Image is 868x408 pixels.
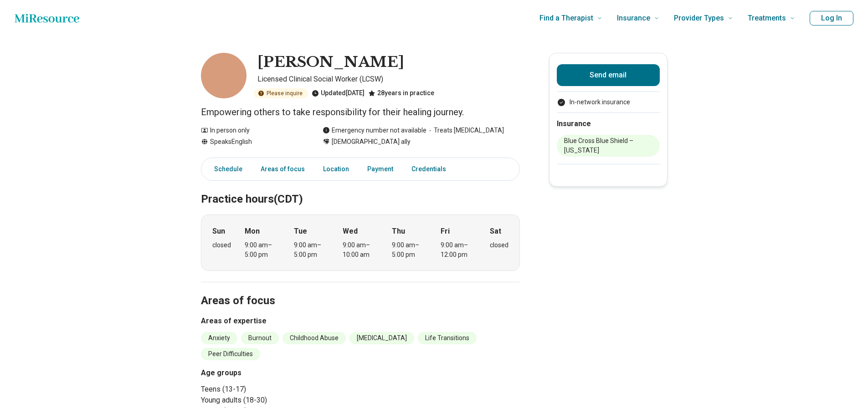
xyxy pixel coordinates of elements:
[201,332,237,344] li: Anxiety
[323,126,426,135] div: Emergency number not available
[201,367,357,378] h3: Age groups
[282,332,346,344] li: Childhood Abuse
[441,240,476,260] div: 9:00 am – 12:00 pm
[557,64,660,86] button: Send email
[241,332,279,344] li: Burnout
[201,137,304,147] div: Speaks English
[201,271,520,309] h2: Areas of focus
[201,126,304,135] div: In person only
[557,135,660,157] li: Blue Cross Blue Shield – [US_STATE]
[617,12,650,25] span: Insurance
[294,240,329,260] div: 9:00 am – 5:00 pm
[490,240,508,250] div: closed
[368,88,434,98] div: 28 years in practice
[201,348,260,360] li: Peer Difficulties
[15,9,79,27] a: Home page
[257,53,404,72] h1: [PERSON_NAME]
[245,240,280,260] div: 9:00 am – 5:00 pm
[201,384,357,395] li: Teens (13-17)
[349,332,414,344] li: [MEDICAL_DATA]
[490,226,501,237] strong: Sat
[245,226,260,237] strong: Mon
[392,226,405,237] strong: Thu
[362,160,399,178] a: Payment
[201,395,357,406] li: Young adults (18-30)
[674,12,724,25] span: Provider Types
[201,214,520,271] div: When does the program meet?
[294,226,307,237] strong: Tue
[392,240,427,260] div: 9:00 am – 5:00 pm
[441,226,450,237] strong: Fri
[418,332,477,344] li: Life Transitions
[212,226,225,237] strong: Sun
[201,53,247,98] img: Tina Bugg, Licensed Clinical Social Worker (LCSW)
[557,118,660,129] h2: Insurance
[203,160,248,178] a: Schedule
[557,97,660,107] li: In-network insurance
[557,97,660,107] ul: Payment options
[748,12,786,25] span: Treatments
[201,170,520,207] h2: Practice hours (CDT)
[312,88,365,98] div: Updated [DATE]
[201,316,520,326] h3: Areas of expertise
[426,126,504,135] span: Treats [MEDICAL_DATA]
[810,11,853,25] button: Log In
[539,12,593,25] span: Find a Therapist
[406,160,457,178] a: Credentials
[343,226,358,237] strong: Wed
[332,137,411,147] span: [DEMOGRAPHIC_DATA] ally
[201,106,520,118] p: Empowering others to take responsibility for their healing journey.
[257,74,520,85] p: Licensed Clinical Social Worker (LCSW)
[255,160,310,178] a: Areas of focus
[254,88,308,98] div: Please inquire
[318,160,354,178] a: Location
[212,240,231,250] div: closed
[343,240,378,260] div: 9:00 am – 10:00 am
